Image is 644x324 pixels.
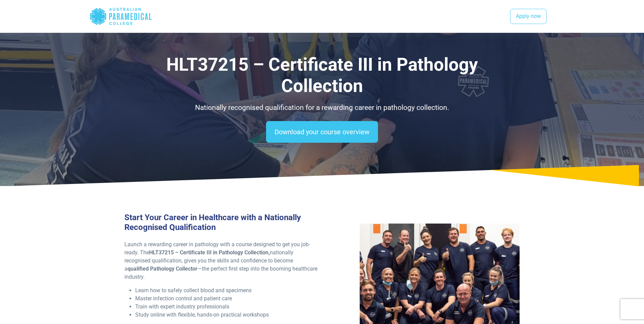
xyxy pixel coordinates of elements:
div: Australian Paramedical College [90,5,152,27]
a: Download your course overview [266,121,378,143]
li: Master infection control and patient care [135,295,318,303]
li: Study online with flexible, hands-on practical workshops [135,311,318,319]
strong: HLT37215 – Certificate III in Pathology Collection, [149,249,270,256]
li: Train with expert industry professionals [135,303,318,311]
p: Nationally recognised qualification for a rewarding career in pathology collection. [124,102,520,113]
p: Launch a rewarding career in pathology with a course designed to get you job-ready. The nationall... [124,240,318,281]
h1: HLT37215 – Certificate III in Pathology Collection [124,54,520,97]
li: Learn how to safely collect blood and specimens [135,286,318,295]
h3: Start Your Career in Healthcare with a Nationally Recognised Qualification [124,213,318,232]
a: Apply now [510,9,547,24]
strong: qualified Pathology Collector [127,265,197,272]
